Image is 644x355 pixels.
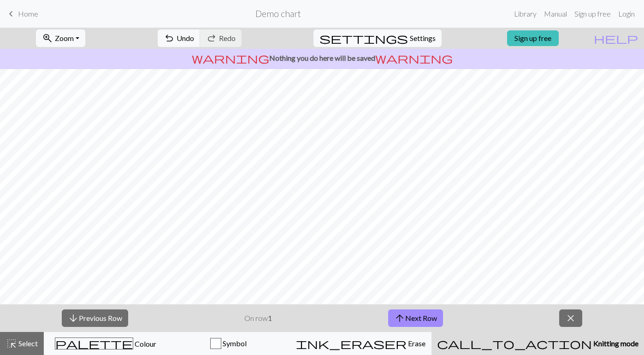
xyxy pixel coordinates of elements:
[388,309,443,327] button: Next Row
[255,8,301,19] h2: Demo chart
[167,332,290,355] button: Symbol
[42,32,53,45] span: zoom_in
[6,337,17,350] span: highlight_alt
[290,332,431,355] button: Erase
[158,29,201,47] button: Undo
[507,30,559,46] a: Sign up free
[36,29,85,47] button: Zoom
[55,337,133,350] span: palette
[313,29,442,47] button: SettingsSettings
[268,314,272,322] strong: 1
[133,339,156,348] span: Colour
[571,5,614,23] a: Sign up free
[18,9,38,18] span: Home
[592,339,638,348] span: Knitting mode
[375,52,453,64] span: warning
[17,339,38,348] span: Select
[62,309,128,327] button: Previous Row
[6,6,38,22] a: Home
[410,33,436,44] span: Settings
[319,33,408,44] i: Settings
[437,337,592,350] span: call_to_action
[614,5,638,23] a: Login
[510,5,540,23] a: Library
[407,339,425,348] span: Erase
[540,5,571,23] a: Manual
[164,32,175,45] span: undo
[177,34,194,42] span: Undo
[394,312,405,325] span: arrow_upward
[221,339,247,348] span: Symbol
[6,7,17,20] span: keyboard_arrow_left
[594,32,638,45] span: help
[55,34,74,42] span: Zoom
[296,337,407,350] span: ink_eraser
[244,313,272,324] p: On row
[319,32,408,45] span: settings
[68,312,79,325] span: arrow_downward
[4,52,640,64] p: Nothing you do here will be saved
[44,332,167,355] button: Colour
[192,52,269,64] span: warning
[431,332,644,355] button: Knitting mode
[565,312,576,325] span: close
